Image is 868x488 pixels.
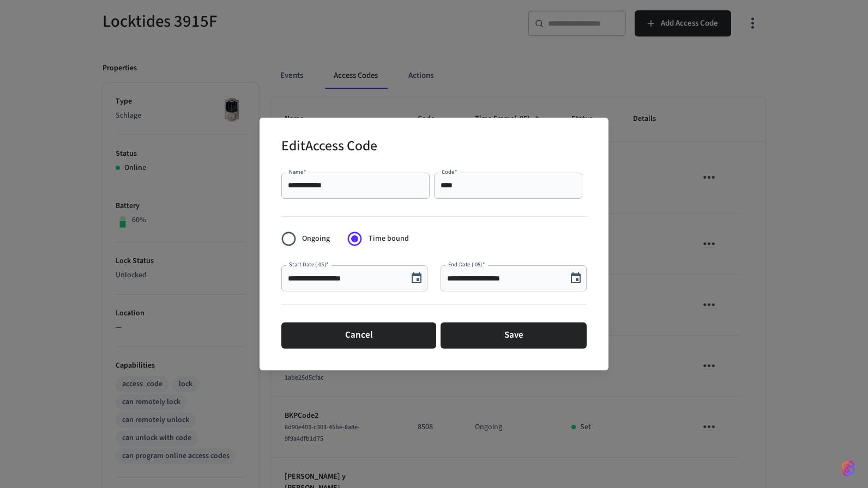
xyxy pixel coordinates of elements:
label: Code [442,168,457,176]
label: Start Date (-05) [289,260,329,269]
button: Save [441,322,587,349]
span: Time bound [369,233,409,245]
button: Cancel [281,322,436,349]
h2: Edit Access Code [281,131,377,164]
button: Choose date, selected date is Aug 28, 2025 [406,267,427,289]
span: Ongoing [302,233,330,245]
img: SeamLogoGradient.69752ec5.svg [842,460,855,477]
label: End Date (-05) [448,260,485,269]
button: Choose date, selected date is Sep 1, 2025 [565,267,587,289]
label: Name [289,168,306,176]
